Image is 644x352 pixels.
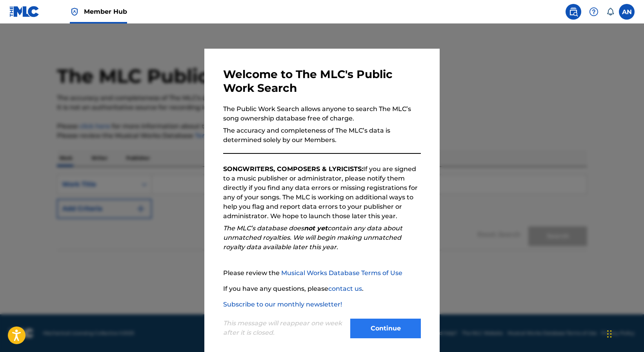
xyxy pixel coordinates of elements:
img: Top Rightsholder [70,7,79,16]
p: Please review the [223,268,421,278]
div: Help [586,4,602,20]
span: Member Hub [84,7,127,16]
p: If you have any questions, please . [223,284,421,294]
p: This message will reappear one week after it is closed. [223,319,346,337]
div: User Menu [619,4,635,20]
img: search [569,7,578,16]
a: Musical Works Database Terms of Use [281,269,402,277]
iframe: Chat Widget [605,314,644,352]
button: Continue [350,319,421,338]
p: If you are signed to a music publisher or administrator, please notify them directly if you find ... [223,164,421,221]
a: Subscribe to our monthly newsletter! [223,301,342,308]
h3: Welcome to The MLC's Public Work Search [223,67,421,95]
div: Drag [607,322,612,346]
img: help [589,7,599,16]
a: contact us [328,285,362,292]
strong: not yet [304,224,327,232]
p: The accuracy and completeness of The MLC’s data is determined solely by our Members. [223,126,421,145]
a: Public Search [566,4,581,20]
p: The Public Work Search allows anyone to search The MLC’s song ownership database free of charge. [223,104,421,123]
em: The MLC’s database does contain any data about unmatched royalties. We will begin making unmatche... [223,224,402,251]
strong: SONGWRITERS, COMPOSERS & LYRICISTS: [223,165,363,173]
div: Notifications [606,8,614,16]
img: MLC Logo [9,6,40,17]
